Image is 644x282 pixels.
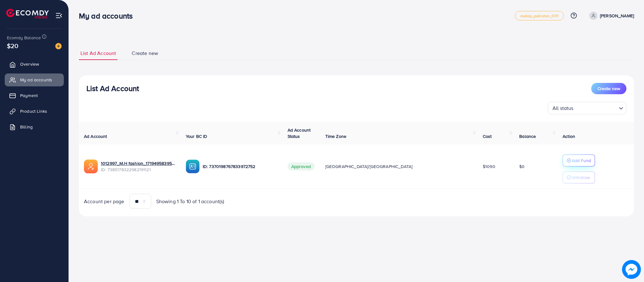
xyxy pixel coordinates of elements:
span: Balance [519,133,536,139]
a: [PERSON_NAME] [587,12,634,20]
span: Showing 1 To 10 of 1 account(s) [156,198,224,205]
span: Billing [20,124,33,130]
span: Ad Account Status [288,127,311,139]
button: Withdraw [563,171,595,183]
span: My ad accounts [20,77,52,83]
a: metap_pakistan_001 [515,11,564,20]
a: Product Links [5,105,64,117]
span: Cost [483,133,492,139]
p: Add Fund [572,157,591,164]
div: Search for option [548,102,626,114]
span: Product Links [20,108,47,114]
h3: List Ad Account [86,84,139,93]
img: ic-ads-acc.e4c84228.svg [84,160,98,173]
button: Create new [591,83,626,94]
span: Your BC ID [186,133,207,139]
span: List Ad Account [80,50,116,57]
span: Overview [20,61,39,67]
a: Payment [5,89,64,102]
div: <span class='underline'>1012997_M.H fashion_1719495839504</span></br>7385178322982191121 [101,160,176,173]
a: Billing [5,121,64,133]
span: Approved [288,162,315,171]
span: $20 [7,41,18,50]
a: Overview [5,58,64,70]
a: My ad accounts [5,73,64,86]
span: Create new [132,50,158,57]
img: menu [55,12,63,19]
h3: My ad accounts [79,11,138,20]
span: ID: 7385178322982191121 [101,166,176,173]
img: image [622,260,641,279]
span: $0 [519,163,525,170]
p: [PERSON_NAME] [600,12,634,19]
span: metap_pakistan_001 [520,14,559,18]
input: Search for option [575,102,616,113]
p: ID: 7370198767833972752 [203,163,278,170]
span: Action [563,133,575,139]
span: Create new [597,85,620,92]
span: All status [551,104,575,113]
img: logo [6,9,49,19]
p: Withdraw [572,174,590,181]
span: Payment [20,92,38,99]
img: ic-ba-acc.ded83a64.svg [186,160,200,173]
span: Ecomdy Balance [7,35,41,41]
button: Add Fund [563,155,595,166]
span: Time Zone [325,133,346,139]
span: Ad Account [84,133,107,139]
img: image [55,43,62,49]
span: Account per page [84,198,124,205]
span: $1090 [483,163,495,170]
span: [GEOGRAPHIC_DATA]/[GEOGRAPHIC_DATA] [325,163,413,170]
a: 1012997_M.H fashion_1719495839504 [101,160,176,166]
